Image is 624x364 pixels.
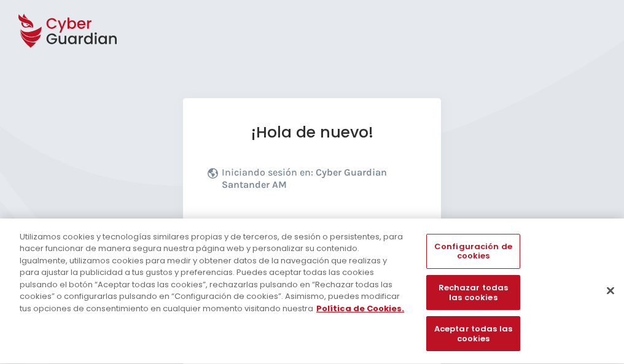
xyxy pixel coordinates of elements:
a: Más información sobre su privacidad, se abre en una nueva pestaña [316,303,404,314]
div: Utilizamos cookies y tecnologías similares propias y de terceros, de sesión o persistentes, para ... [20,231,408,315]
button: Aceptar todas las cookies [426,317,520,352]
p: Iniciando sesión en: [222,166,413,197]
b: Cyber Guardian Santander AM [222,166,387,190]
h1: ¡Hola de nuevo! [208,123,416,142]
button: Rechazar todas las cookies [426,276,520,311]
button: Cerrar [597,277,624,304]
button: Configuración de cookies [426,234,520,269]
